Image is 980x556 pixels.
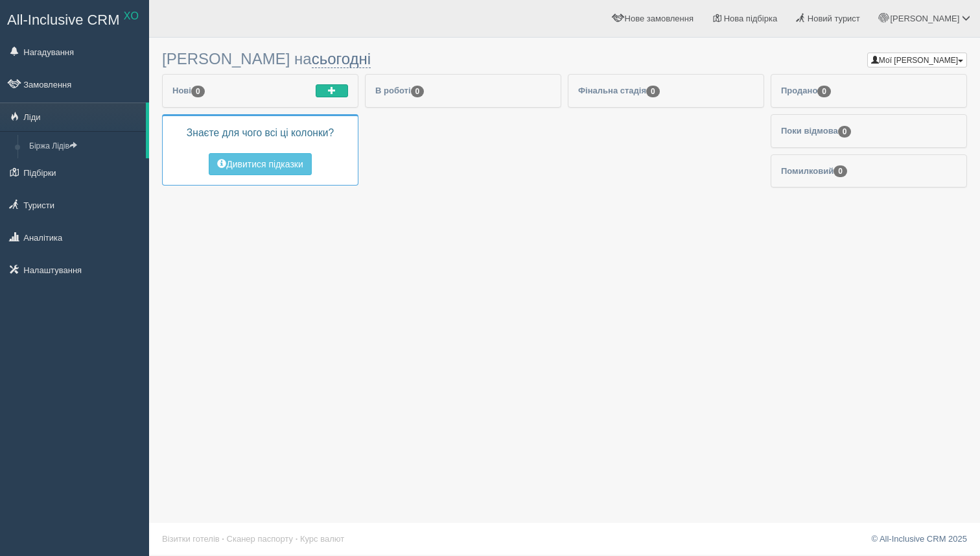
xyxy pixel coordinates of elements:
span: 0 [838,126,852,138]
span: Продано [781,86,831,95]
span: В роботі [375,86,424,95]
h3: [PERSON_NAME] на [162,51,967,67]
span: 0 [817,86,831,97]
span: Нове замовлення [625,14,694,23]
span: · [296,534,298,544]
span: 0 [646,86,660,97]
span: 0 [191,86,205,97]
span: 0 [834,165,847,177]
span: Новий турист [808,14,860,23]
sup: XO [124,10,139,21]
span: Поки відмова [781,126,851,136]
span: Знаєте для чого всі ці колонки? [187,127,334,138]
span: [PERSON_NAME] [890,14,959,23]
span: Помилковий [781,166,847,176]
a: Візитки готелів [162,534,220,544]
a: сьогодні [312,50,371,68]
a: All-Inclusive CRM XO [1,1,148,36]
span: Нові [172,86,205,95]
span: · [222,534,224,544]
a: Сканер паспорту [227,534,293,544]
span: Фінальна стадія [578,86,660,95]
button: Дивитися підказки [209,153,312,175]
span: All-Inclusive CRM [7,12,120,28]
button: Мої [PERSON_NAME] [867,53,967,67]
span: Нова підбірка [724,14,778,23]
span: 0 [411,86,425,97]
a: Курс валют [300,534,344,544]
a: Біржа Лідів [23,135,146,158]
a: © All-Inclusive CRM 2025 [871,534,967,544]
